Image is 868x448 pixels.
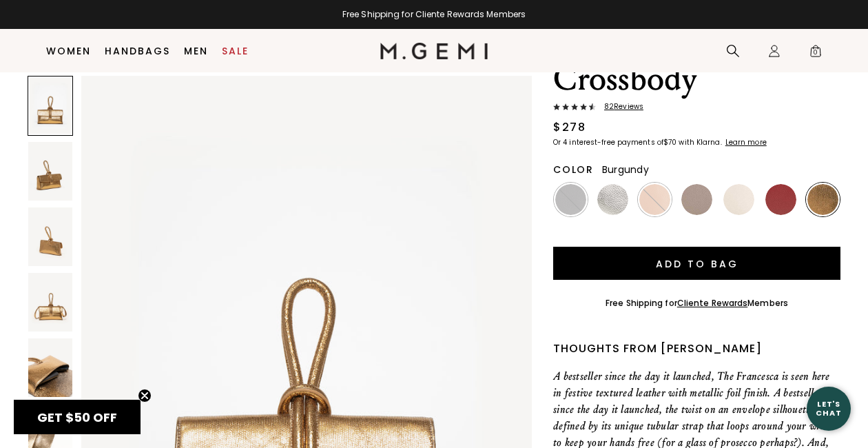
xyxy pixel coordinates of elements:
img: The Francesca Convertible Crossbody [28,338,72,397]
img: The Francesca Convertible Crossbody [28,273,72,332]
a: Learn more [724,139,767,147]
div: Free Shipping for Members [606,298,788,309]
img: Burgundy [765,184,796,215]
klarna-placement-style-body: Or 4 interest-free payments of [553,137,663,147]
span: Burgundy [602,163,649,176]
button: Add to Bag [553,247,840,280]
div: GET $50 OFFClose teaser [14,400,141,434]
button: Close teaser [138,389,152,403]
img: The Francesca Convertible Crossbody [28,142,72,201]
a: Men [184,45,208,57]
div: Thoughts from [PERSON_NAME] [553,340,840,357]
img: Ecru [723,184,754,215]
span: 0 [809,47,823,61]
img: Tan [639,184,670,215]
div: Let's Chat [807,400,851,417]
img: Antique Gold [807,184,838,215]
a: Handbags [105,45,170,57]
a: Sale [222,45,249,57]
img: Light Mushroom [681,184,712,215]
a: Women [46,45,91,57]
span: 82 Review s [596,103,643,111]
a: 82Reviews [553,103,840,114]
div: $278 [553,119,586,136]
img: The Francesca Convertible Crossbody [28,207,72,266]
img: Black [555,184,586,215]
h2: Color [553,164,594,175]
klarna-placement-style-amount: $70 [663,137,676,147]
klarna-placement-style-body: with Klarna [679,137,723,147]
a: Cliente Rewards [677,297,748,309]
img: Silver [597,184,628,215]
klarna-placement-style-cta: Learn more [725,137,767,147]
span: GET $50 OFF [37,409,117,426]
img: M.Gemi [380,43,488,59]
